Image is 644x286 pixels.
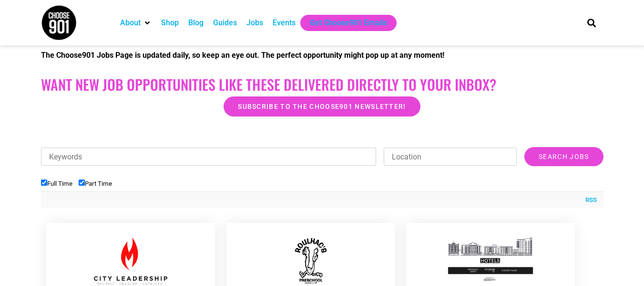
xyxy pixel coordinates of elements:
[246,17,263,29] a: Jobs
[41,180,72,187] label: Full Time
[41,148,377,166] input: Keywords
[79,180,85,186] input: Part Time
[41,180,47,186] input: Full Time
[188,17,204,29] a: Blog
[224,96,420,117] a: Subscribe to the Choose901 newsletter!
[273,17,296,29] a: Events
[524,147,603,166] input: Search Jobs
[583,15,599,31] div: Search
[115,15,571,31] nav: Main nav
[238,103,406,110] span: Subscribe to the Choose901 newsletter!
[79,180,112,187] label: Part Time
[161,17,179,29] a: Shop
[581,195,597,205] a: RSS
[213,17,237,29] a: Guides
[384,148,517,166] input: Location
[41,51,444,60] strong: The Choose901 Jobs Page is updated daily, so keep an eye out. The perfect opportunity might pop u...
[115,15,156,31] div: About
[41,76,603,93] h2: Want New Job Opportunities like these Delivered Directly to your Inbox?
[310,17,387,29] a: Get Choose901 Emails
[120,17,141,29] a: About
